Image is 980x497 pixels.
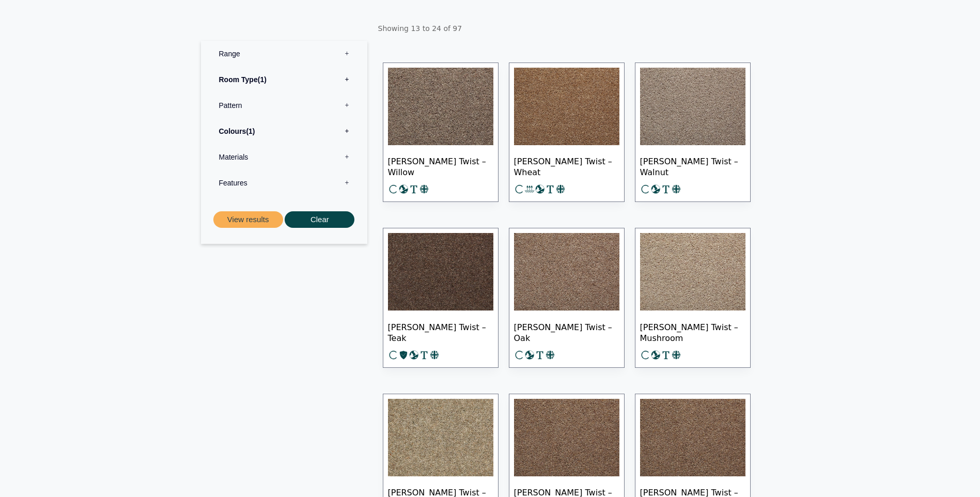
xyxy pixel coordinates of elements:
img: Craven - Chestnut [514,399,619,476]
img: Tomkinson Twist - Cedar [640,399,745,476]
span: [PERSON_NAME] Twist – Walnut [640,148,745,184]
img: Tomkinson Twist Willow [388,68,493,145]
a: Tomkinson Twist - Teak [PERSON_NAME] Twist – Teak [383,228,499,368]
label: Features [209,170,360,196]
span: 1 [246,127,255,135]
label: Pattern [209,92,360,118]
span: [PERSON_NAME] Twist – Wheat [514,148,619,184]
label: Colours [209,118,360,144]
span: [PERSON_NAME] Twist – Willow [388,148,493,184]
span: 1 [258,75,267,84]
img: Tomkinson Twist - Wheat [514,68,619,145]
button: Clear [285,211,354,228]
label: Range [209,41,360,67]
a: Tomkinson Twist - Walnut [PERSON_NAME] Twist – Walnut [635,63,751,203]
a: Tomkinson Twist Willow [PERSON_NAME] Twist – Willow [383,63,499,203]
label: Room Type [209,67,360,92]
span: [PERSON_NAME] Twist – Oak [514,314,619,350]
button: View results [213,211,283,228]
span: [PERSON_NAME] Twist – Teak [388,314,493,350]
a: Tomkinson Twist - Oak [PERSON_NAME] Twist – Oak [509,228,625,368]
img: Tomkinson Twist - Flax [388,399,493,476]
img: Tomkinson Twist - Oak [514,233,619,310]
a: Tomkinson Twist - Mushroom [PERSON_NAME] Twist – Mushroom [635,228,751,368]
img: Tomkinson Twist - Mushroom [640,233,745,310]
p: Showing 13 to 24 of 97 [378,18,777,39]
a: Tomkinson Twist - Wheat [PERSON_NAME] Twist – Wheat [509,63,625,203]
label: Materials [209,144,360,170]
img: Tomkinson Twist - Teak [388,233,493,310]
img: Tomkinson Twist - Walnut [640,68,745,145]
span: [PERSON_NAME] Twist – Mushroom [640,314,745,350]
